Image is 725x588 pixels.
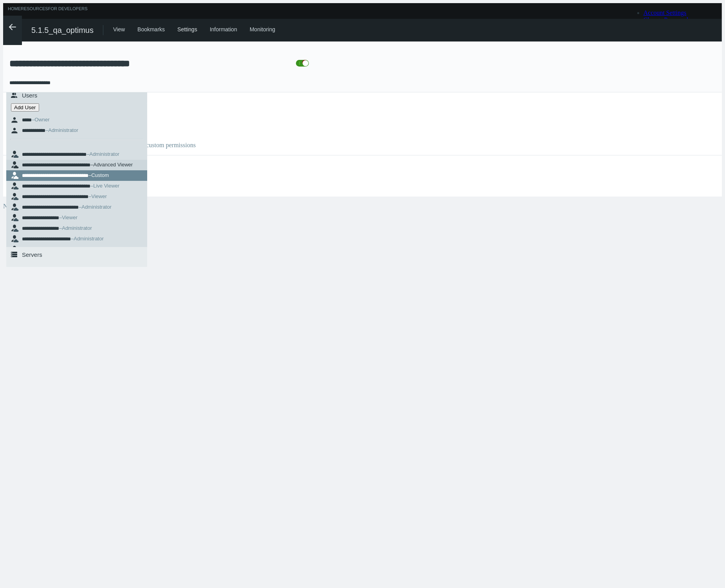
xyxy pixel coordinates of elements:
nx-search-highlight: Administrator [62,225,92,231]
nx-search-highlight: Administrator [89,151,119,157]
a: For Developers [48,6,88,16]
nx-search-highlight: Administrator [48,127,78,133]
span: – [59,215,62,220]
span: – [87,151,89,157]
span: – [45,127,48,133]
span: – [88,172,91,178]
nx-search-highlight: Owner [34,117,49,123]
a: Change Password [644,16,688,23]
a: Home [8,6,21,16]
a: Account Settings [644,9,687,16]
span: Users [22,92,37,99]
nx-search-highlight: Advanced Viewer [93,162,133,168]
span: – [59,225,62,231]
div: No unsaved changes [3,203,722,215]
button: Add User [11,103,39,112]
span: – [81,246,83,252]
span: – [79,204,81,210]
span: – [71,236,74,242]
span: Servers [22,251,42,258]
a: View [113,26,125,32]
nx-search-highlight: Viewer [83,246,99,252]
a: Information [210,26,237,32]
div: Settings [177,26,197,40]
span: 5.1.5_qa_optimus [31,26,94,35]
span: – [88,193,91,199]
nx-search-highlight: Administrator [81,204,112,210]
span: Use the %VMS_NAME% Client application to set up custom permissions [9,139,716,149]
a: Monitoring [250,26,275,32]
nx-search-highlight: Administrator [74,236,104,242]
span: – [90,183,93,189]
nx-search-highlight: Custom [91,172,109,178]
span: – [90,162,93,168]
span: – [32,117,34,123]
nx-search-highlight: Viewer [91,193,107,199]
a: Resources [21,6,48,16]
nx-search-highlight: Viewer [62,215,78,220]
a: Bookmarks [137,26,165,32]
nx-search-highlight: Live Viewer [93,183,119,189]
